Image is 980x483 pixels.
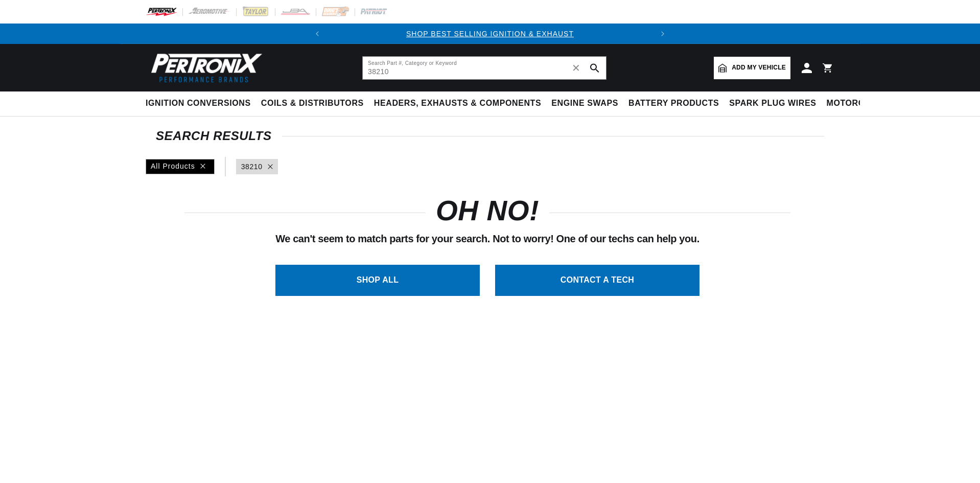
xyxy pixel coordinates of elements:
[261,98,364,109] span: Coils & Distributors
[374,98,541,109] span: Headers, Exhausts & Components
[241,161,263,172] a: 38210
[623,91,724,116] summary: Battery Products
[822,91,893,116] summary: Motorcycle
[120,24,860,44] slideshow-component: Translation missing: en.sections.announcements.announcement_bar
[406,30,574,38] a: SHOP BEST SELLING IGNITION & EXHAUST
[146,50,263,85] img: Pertronix
[652,24,673,44] button: Translation missing: en.sections.announcements.next_announcement
[495,265,699,296] a: CONTACT A TECH
[724,91,821,116] summary: Spark Plug Wires
[307,24,328,44] button: Translation missing: en.sections.announcements.previous_announcement
[363,57,606,79] input: Search Part #, Category or Keyword
[146,98,251,109] span: Ignition Conversions
[369,91,546,116] summary: Headers, Exhausts & Components
[184,231,790,247] p: We can't seem to match parts for your search. Not to worry! One of our techs can help you.
[827,98,888,109] span: Motorcycle
[256,91,369,116] summary: Coils & Distributors
[146,159,215,174] div: All Products
[729,98,816,109] span: Spark Plug Wires
[156,131,824,141] div: SEARCH RESULTS
[732,63,786,73] span: Add my vehicle
[328,28,652,39] div: 1 of 2
[546,91,623,116] summary: Engine Swaps
[275,265,480,296] a: SHOP ALL
[628,98,719,109] span: Battery Products
[328,28,652,39] div: Announcement
[436,199,539,223] h1: OH NO!
[146,91,256,116] summary: Ignition Conversions
[714,57,790,79] a: Add my vehicle
[551,98,618,109] span: Engine Swaps
[584,57,606,79] button: search button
